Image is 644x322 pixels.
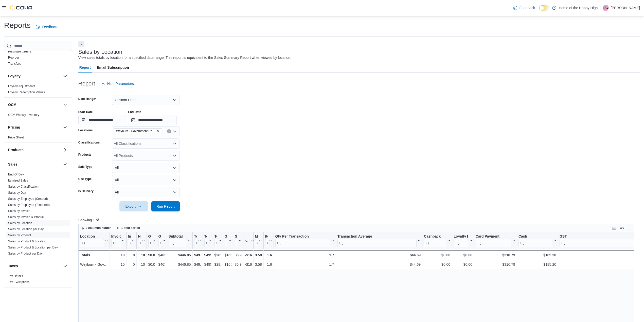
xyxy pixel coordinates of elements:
[78,49,122,55] h3: Sales by Location
[168,234,191,247] button: Subtotal
[138,252,145,258] div: 10
[4,83,72,97] div: Loyalty
[8,135,24,139] span: Price Sheet
[8,84,35,88] a: Loyalty Adjustments
[121,226,140,230] span: 1 field sorted
[78,81,95,87] h3: Report
[194,261,201,267] div: $49.14
[78,218,640,223] p: Showing 1 of 1
[194,234,197,247] div: Total Tax
[156,204,175,209] span: Run Report
[214,234,217,247] div: Total Cost
[99,79,136,89] button: Hide Parameters
[511,3,537,13] a: Feedback
[265,234,268,247] div: Items Per Transaction
[148,261,155,267] div: $0.00
[275,252,334,258] div: 1.7
[476,234,511,247] div: Card Payment
[424,252,450,258] div: $0.00
[337,234,417,239] div: Transaction Average
[78,140,100,145] label: Classifications
[148,234,151,239] div: Gift Cards
[204,234,207,247] div: Total Invoiced
[476,252,515,258] div: $310.79
[8,136,24,139] a: Price Sheet
[603,5,609,11] div: Deena Gaudreau
[8,233,31,237] span: Sales by Product
[275,234,330,247] div: Qty Per Transaction
[112,187,180,197] button: All
[8,197,48,201] span: Sales by Employee (Created)
[4,273,72,287] div: Taxes
[8,240,46,243] a: Sales by Product & Location
[128,234,131,239] div: Invoices Ref
[611,225,617,231] button: Keyboard shortcuts
[255,261,262,267] div: 3.58%
[4,171,72,259] div: Sales
[8,162,61,167] button: Sales
[204,234,207,239] div: Total Invoiced
[8,245,58,249] span: Sales by Product & Location per Day
[8,91,45,94] a: Loyalty Redemption Values
[79,62,91,73] span: Report
[107,81,134,86] span: Hide Parameters
[265,234,268,239] div: Items Per Transaction
[619,225,625,231] button: Display options
[173,129,177,133] button: Open list of options
[8,274,23,278] a: Tax Details
[204,252,211,258] div: $495.99
[265,234,272,247] button: Items Per Transaction
[214,261,221,267] div: $281.61
[424,261,450,267] div: $0.00
[111,234,120,247] div: Invoices Sold
[603,5,608,11] span: DG
[8,221,32,225] a: Sales by Location
[194,252,201,258] div: $49.14
[518,234,552,239] div: Cash
[86,226,112,230] span: 2 columns hidden
[62,102,68,108] button: OCM
[62,147,68,153] button: Products
[78,177,92,181] label: Use Type
[8,147,24,152] h3: Products
[4,112,72,120] div: OCM
[111,234,124,247] button: Invoices Sold
[80,252,108,258] div: Totals
[8,197,48,201] a: Sales by Employee (Created)
[168,234,187,239] div: Subtotal
[80,261,108,267] div: Weyburn - Government Road - Fire & Flower
[8,102,61,107] button: OCM
[265,252,272,258] div: 1.6
[80,234,108,247] button: Location
[8,191,26,194] a: Sales by Day
[80,234,104,247] div: Location
[8,227,44,231] a: Sales by Location per Day
[158,234,161,247] div: Gross Sales
[97,62,129,73] span: Email Subscription
[116,129,156,134] span: Weyburn - Government Road - Fire & Flower
[111,261,124,267] div: 10
[204,261,211,267] div: $495.99
[112,163,180,173] button: All
[8,178,28,183] span: Itemized Sales
[518,234,556,247] button: Cash
[235,261,241,267] div: 36.98%
[168,252,191,258] div: $446.85
[128,261,135,267] div: 0
[158,234,165,247] button: Gross Sales
[168,261,191,267] div: $446.85
[424,234,446,247] div: Cashback
[224,252,231,258] div: $165.24
[235,234,237,239] div: Gross Margin
[8,50,31,53] a: Purchase Orders
[8,203,50,207] a: Sales by Employee (Tendered)
[10,5,33,10] img: Cova
[8,215,44,219] span: Sales by Invoice & Product
[4,134,72,142] div: Pricing
[138,234,141,247] div: Net Sold
[454,234,468,247] div: Loyalty Redemptions
[8,221,32,225] span: Sales by Location
[245,252,252,258] div: -$16.60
